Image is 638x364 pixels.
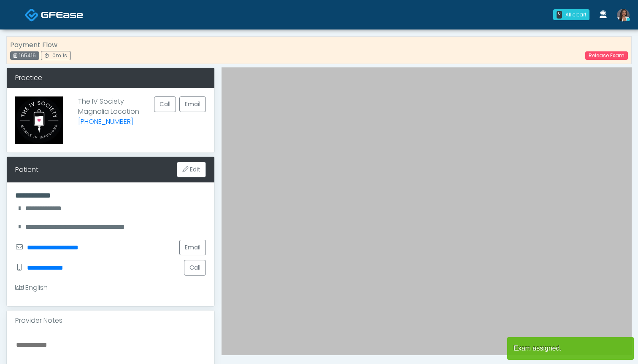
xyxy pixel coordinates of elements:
[10,40,57,50] strong: Payment Flow
[7,310,214,331] div: Provider Notes
[78,96,139,137] p: The IV Society Magnolia Location
[25,1,83,28] a: Docovia
[25,8,39,22] img: Docovia
[52,52,67,59] span: 0m 1s
[565,11,586,19] div: All clear!
[617,9,630,21] img: Anjali Nandakumar
[585,51,628,60] a: Release Exam
[179,96,206,112] a: Email
[177,162,206,177] button: Edit
[78,117,133,126] a: [PHONE_NUMBER]
[15,283,48,293] div: English
[41,11,83,19] img: Docovia
[557,11,562,19] div: 0
[507,337,634,360] article: Exam assigned.
[15,165,38,175] div: Patient
[10,51,39,60] div: 165416
[154,96,176,112] button: Call
[15,96,63,144] img: Provider image
[179,240,206,255] a: Email
[548,6,595,24] a: 0 All clear!
[7,68,214,88] div: Practice
[184,260,206,276] button: Call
